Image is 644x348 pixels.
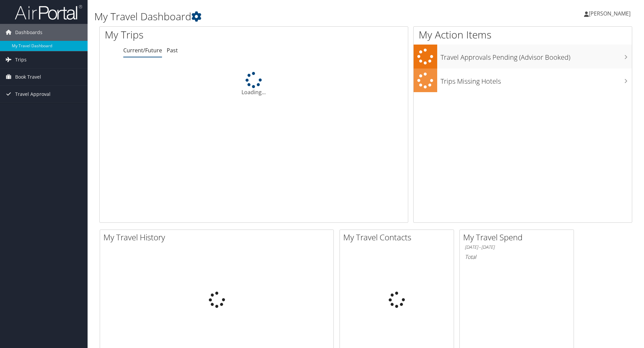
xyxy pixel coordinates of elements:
[463,232,574,243] h2: My Travel Spend
[103,232,333,243] h2: My Travel History
[15,4,82,20] img: airportal-logo.png
[441,73,632,86] h3: Trips Missing Hotels
[465,253,569,261] h6: Total
[15,51,27,68] span: Trips
[123,47,162,54] a: Current/Future
[15,86,51,103] span: Travel Approval
[414,28,632,42] h1: My Action Items
[589,10,631,17] span: [PERSON_NAME]
[465,244,569,250] h6: [DATE] - [DATE]
[167,47,178,54] a: Past
[94,9,456,24] h1: My Travel Dashboard
[584,3,637,24] a: [PERSON_NAME]
[105,28,275,42] h1: My Trips
[15,69,41,85] span: Book Travel
[441,49,632,62] h3: Travel Approvals Pending (Advisor Booked)
[414,69,632,92] a: Trips Missing Hotels
[414,45,632,69] a: Travel Approvals Pending (Advisor Booked)
[343,232,454,243] h2: My Travel Contacts
[100,72,408,96] div: Loading...
[15,24,42,41] span: Dashboards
